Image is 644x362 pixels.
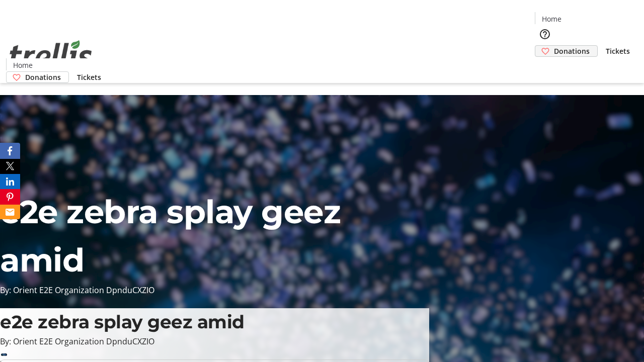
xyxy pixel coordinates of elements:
[25,72,61,82] span: Donations
[6,29,96,79] img: Orient E2E Organization DpnduCXZIO's Logo
[7,60,39,70] a: Home
[13,60,33,70] span: Home
[6,71,69,83] a: Donations
[542,14,561,24] span: Home
[535,57,555,77] button: Cart
[69,72,109,82] a: Tickets
[598,46,638,56] a: Tickets
[535,14,568,24] a: Home
[606,46,630,56] span: Tickets
[535,45,598,57] a: Donations
[554,46,590,56] span: Donations
[77,72,101,82] span: Tickets
[535,24,555,44] button: Help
